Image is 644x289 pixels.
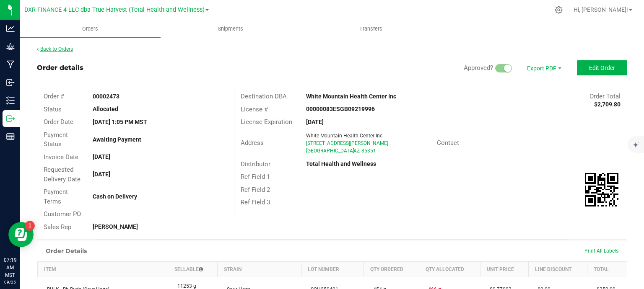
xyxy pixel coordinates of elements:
[38,262,168,277] th: Item
[306,106,375,112] strong: 00000083ESGB09219996
[419,262,480,277] th: Qty Allocated
[6,132,15,141] inline-svg: Reports
[4,256,16,279] p: 07:19 AM MST
[241,186,270,194] span: Ref Field 2
[93,93,119,100] strong: 00002473
[584,248,618,254] span: Print All Labels
[6,114,15,123] inline-svg: Outbound
[93,119,147,125] strong: [DATE] 1:05 PM MST
[306,93,396,100] strong: White Mountain Health Center Inc
[301,20,441,38] a: Transfers
[4,279,16,285] p: 09/25
[173,283,196,289] span: 11253 g
[587,262,627,277] th: Total
[44,223,71,231] span: Sales Rep
[44,93,64,100] span: Order #
[241,199,270,206] span: Ref Field 3
[348,25,394,33] span: Transfers
[44,210,81,218] span: Customer PO
[585,173,618,206] img: Scan me!
[577,60,627,75] button: Edit Order
[44,166,80,183] span: Requested Delivery Date
[480,262,528,277] th: Unit Price
[218,262,301,277] th: Strain
[464,64,493,72] span: Approved?
[241,93,287,100] span: Destination DBA
[37,63,83,73] div: Order details
[93,106,118,112] strong: Allocated
[207,25,254,33] span: Shipments
[353,148,360,154] span: AZ
[241,106,268,113] span: License #
[589,93,621,100] span: Order Total
[20,20,161,38] a: Orders
[44,188,68,205] span: Payment Terms
[6,60,15,69] inline-svg: Manufacturing
[528,262,587,277] th: Line Discount
[6,78,15,87] inline-svg: Inbound
[589,65,615,71] span: Edit Order
[93,171,110,178] strong: [DATE]
[93,193,137,200] strong: Cash on Delivery
[44,153,78,161] span: Invoice Date
[8,222,34,247] iframe: Resource center
[364,262,419,277] th: Qty Ordered
[37,46,73,52] a: Back to Orders
[93,153,110,160] strong: [DATE]
[241,160,270,168] span: Distributor
[361,148,376,154] span: 85351
[306,140,388,146] span: [STREET_ADDRESS][PERSON_NAME]
[161,20,301,38] a: Shipments
[6,42,15,51] inline-svg: Grow
[6,24,15,33] inline-svg: Analytics
[93,136,141,143] strong: Awaiting Payment
[574,6,628,13] span: Hi, [PERSON_NAME]!
[25,221,35,231] iframe: Resource center unread badge
[241,118,292,126] span: License Expiration
[306,160,376,167] strong: Total Health and Wellness
[93,223,138,230] strong: [PERSON_NAME]
[585,173,618,206] qrcode: 00002473
[44,131,68,148] span: Payment Status
[306,133,382,139] span: White Mountain Health Center Inc
[44,106,62,113] span: Status
[44,118,73,126] span: Order Date
[553,6,564,14] div: Manage settings
[353,148,353,154] span: ,
[241,139,264,147] span: Address
[6,96,15,105] inline-svg: Inventory
[168,262,218,277] th: Sellable
[24,6,205,13] span: DXR FINANCE 4 LLC dba True Harvest (Total Health and Wellness)
[594,101,621,108] strong: $2,709.80
[46,248,87,254] h1: Order Details
[306,119,324,125] strong: [DATE]
[437,139,459,147] span: Contact
[71,25,109,33] span: Orders
[306,148,354,154] span: [GEOGRAPHIC_DATA]
[518,60,569,75] li: Export PDF
[301,262,364,277] th: Lot Number
[241,173,270,181] span: Ref Field 1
